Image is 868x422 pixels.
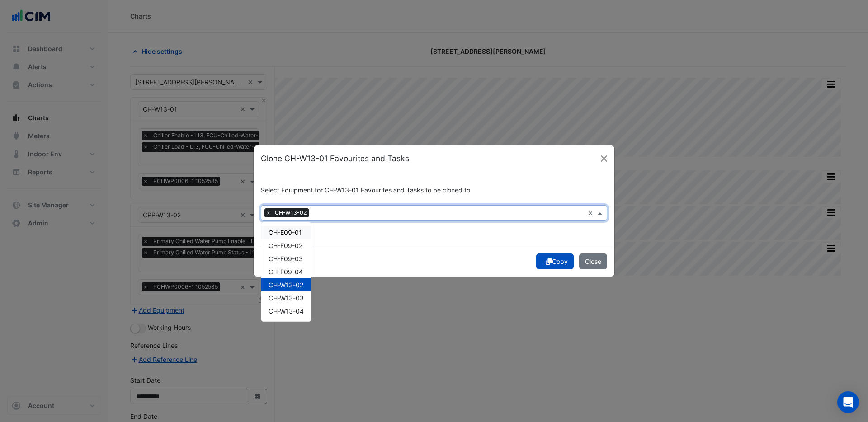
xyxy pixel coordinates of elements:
span: × [264,208,273,217]
span: CH-W13-03 [269,294,304,302]
span: CH-E09-02 [269,242,302,249]
span: CH-W13-02 [269,281,303,289]
h5: Clone CH-W13-01 Favourites and Tasks [261,153,409,164]
button: Close [579,253,607,269]
div: Open Intercom Messenger [837,391,859,413]
span: CH-W13-02 [273,208,309,217]
span: CH-E09-03 [269,255,303,263]
h6: Select Equipment for CH-W13-01 Favourites and Tasks to be cloned to [261,187,607,194]
button: Close [597,152,611,165]
button: Select All [261,221,289,231]
span: CH-E09-01 [269,229,302,236]
span: CH-E09-04 [269,268,303,276]
div: Options List [261,222,311,321]
span: Clear [588,208,595,218]
button: Copy [536,253,574,269]
span: CH-W13-04 [269,307,304,315]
